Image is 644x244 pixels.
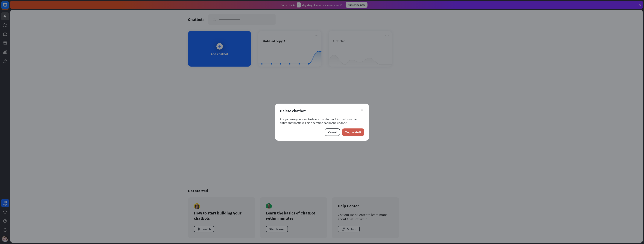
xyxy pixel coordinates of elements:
[280,117,364,125] div: Are you sure you want to delete this chatbot? You will lose the entire chatbot flow. This operati...
[342,128,364,136] button: Yes, delete it
[361,109,364,111] i: close
[325,128,340,136] button: Cancel
[3,1,14,13] button: Open LiveChat chat widget
[280,108,364,113] div: Delete chatbot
